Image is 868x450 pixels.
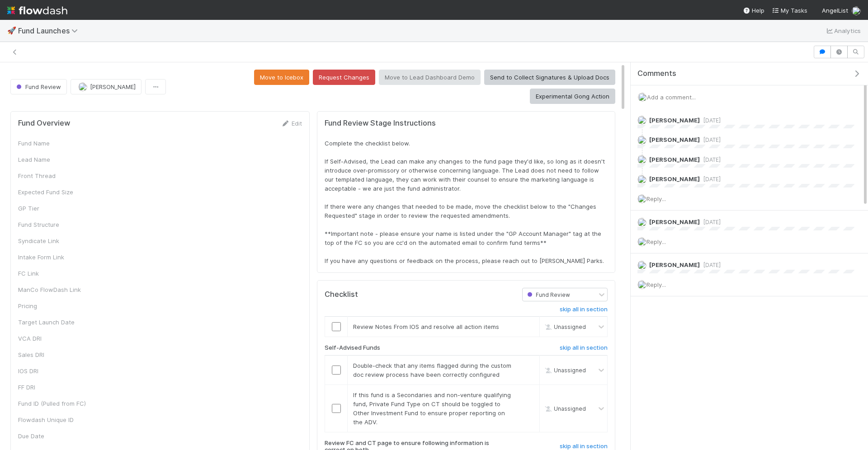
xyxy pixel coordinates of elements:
button: Move to Icebox [254,70,309,85]
span: Review Notes From IOS and resolve all action items [353,323,499,330]
span: Unassigned [543,405,586,412]
h5: Fund Overview [18,119,70,128]
img: avatar_c597f508-4d28-4c7c-92e0-bd2d0d338f8e.png [852,6,861,15]
h6: skip all in section [560,344,608,352]
img: avatar_c597f508-4d28-4c7c-92e0-bd2d0d338f8e.png [637,237,646,246]
span: Fund Review [525,291,570,298]
div: FF DRI [18,383,86,392]
div: Due Date [18,431,86,441]
span: My Tasks [772,7,807,14]
a: Analytics [825,25,861,36]
h6: Self-Advised Funds [325,344,380,352]
span: Reply... [646,195,666,202]
div: Fund Name [18,139,86,148]
button: Experimental Gong Action [530,89,615,104]
img: avatar_c597f508-4d28-4c7c-92e0-bd2d0d338f8e.png [78,82,87,91]
span: [PERSON_NAME] [649,156,700,163]
div: Syndicate Link [18,236,86,245]
a: skip all in section [560,306,608,317]
img: avatar_c597f508-4d28-4c7c-92e0-bd2d0d338f8e.png [638,93,647,102]
div: Intake Form Link [18,253,86,262]
img: logo-inverted-e16ddd16eac7371096b0.svg [7,3,67,18]
span: If this fund is a Secondaries and non-venture qualifying fund, Private Fund Type on CT should be ... [353,391,511,426]
span: [PERSON_NAME] [649,218,700,225]
div: IOS DRI [18,366,86,375]
span: Double-check that any items flagged during the custom doc review process have been correctly conf... [353,362,511,378]
span: Unassigned [543,323,586,330]
div: Lead Name [18,155,86,164]
a: skip all in section [560,344,608,355]
div: ManCo FlowDash Link [18,285,86,294]
div: Sales DRI [18,350,86,359]
button: Request Changes [313,70,375,85]
span: Unassigned [543,366,586,373]
div: Flowdash Unique ID [18,415,86,424]
div: Help [743,6,764,15]
span: [DATE] [700,156,721,163]
div: Front Thread [18,171,86,180]
a: My Tasks [772,6,807,15]
span: Complete the checklist below. If Self-Advised, the Lead can make any changes to the fund page the... [325,140,607,264]
span: [PERSON_NAME] [649,136,700,143]
span: [DATE] [700,176,721,183]
span: Reply... [646,238,666,245]
img: avatar_c597f508-4d28-4c7c-92e0-bd2d0d338f8e.png [637,280,646,289]
img: avatar_c597f508-4d28-4c7c-92e0-bd2d0d338f8e.png [637,194,646,203]
span: Fund Launches [18,26,82,35]
img: avatar_b467e446-68e1-4310-82a7-76c532dc3f4b.png [637,116,646,125]
div: Fund ID (Pulled from FC) [18,399,86,408]
a: Edit [281,120,302,127]
span: [PERSON_NAME] [649,175,700,183]
img: avatar_c597f508-4d28-4c7c-92e0-bd2d0d338f8e.png [637,136,646,145]
h6: skip all in section [560,306,608,313]
span: [DATE] [700,117,721,124]
div: Fund Structure [18,220,86,229]
span: [DATE] [700,136,721,143]
span: [PERSON_NAME] [649,261,700,268]
button: Send to Collect Signatures & Upload Docs [484,70,615,85]
button: [PERSON_NAME] [71,79,142,94]
span: Add a comment... [647,94,696,101]
span: 🚀 [7,27,16,34]
div: GP Tier [18,204,86,213]
button: Move to Lead Dashboard Demo [379,70,481,85]
h5: Fund Review Stage Instructions [325,119,608,128]
h5: Checklist [325,290,358,299]
img: avatar_892eb56c-5b5a-46db-bf0b-2a9023d0e8f8.png [637,155,646,164]
img: avatar_c597f508-4d28-4c7c-92e0-bd2d0d338f8e.png [637,218,646,227]
span: [PERSON_NAME] [90,83,136,90]
span: Fund Review [14,83,61,90]
span: [PERSON_NAME] [649,117,700,124]
div: VCA DRI [18,334,86,343]
img: avatar_c597f508-4d28-4c7c-92e0-bd2d0d338f8e.png [637,175,646,184]
span: [DATE] [700,262,721,268]
h6: skip all in section [560,443,608,450]
button: Fund Review [10,79,67,94]
div: FC Link [18,269,86,278]
div: Pricing [18,301,86,310]
span: Comments [637,69,676,78]
div: Expected Fund Size [18,187,86,197]
span: [DATE] [700,219,721,225]
span: Reply... [646,281,666,288]
img: avatar_0b1dbcb8-f701-47e0-85bc-d79ccc0efe6c.png [637,261,646,270]
div: Target Launch Date [18,318,86,327]
span: AngelList [822,7,848,14]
